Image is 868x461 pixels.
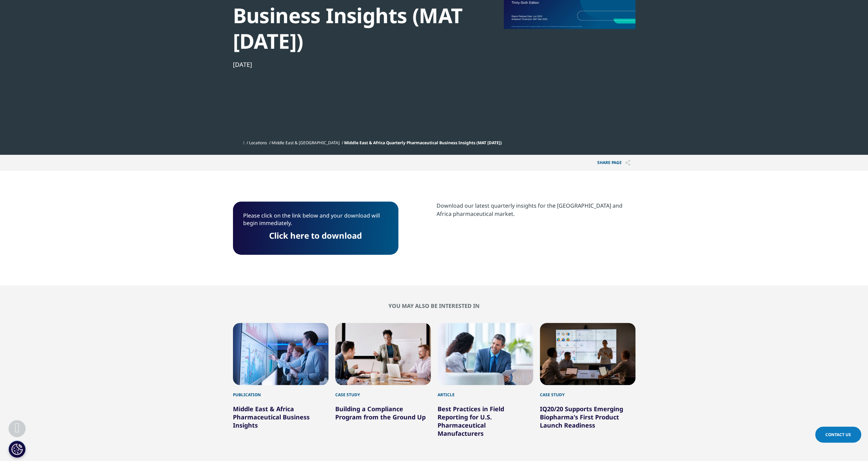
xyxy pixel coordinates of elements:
[233,385,328,398] div: Publication
[540,323,635,437] div: 4 / 6
[233,323,328,437] div: 1 / 6
[438,405,504,437] a: Best Practices in Field Reporting for U.S. Pharmaceutical Manufacturers
[335,385,431,398] div: Case Study
[249,140,267,146] a: Locations
[233,60,467,69] div: [DATE]
[233,405,310,429] a: Middle East & Africa Pharmaceutical Business Insights
[437,202,635,223] p: Download our latest quarterly insights for the [GEOGRAPHIC_DATA] and Africa pharmaceutical market.
[233,302,635,309] h2: You may also be interested in
[344,140,502,146] span: Middle East & Africa Quarterly Pharmaceutical Business Insights (MAT [DATE])
[825,432,851,437] span: Contact Us
[9,441,26,458] button: Cookies Settings
[592,155,635,171] p: Share PAGE
[438,385,533,398] div: Article
[335,323,431,437] div: 2 / 6
[335,405,426,421] a: Building a Compliance Program from the Ground Up
[243,212,388,232] p: Please click on the link below and your download will begin immediately.
[625,160,630,166] img: Share PAGE
[815,427,861,443] a: Contact Us
[592,155,635,171] button: Share PAGEShare PAGE
[438,323,533,437] div: 3 / 6
[269,230,362,241] a: Click here to download
[540,385,635,398] div: Case Study
[540,405,623,429] a: IQ20/20 Supports Emerging Biopharma's First Product Launch Readiness
[271,140,340,146] a: Middle East & [GEOGRAPHIC_DATA]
